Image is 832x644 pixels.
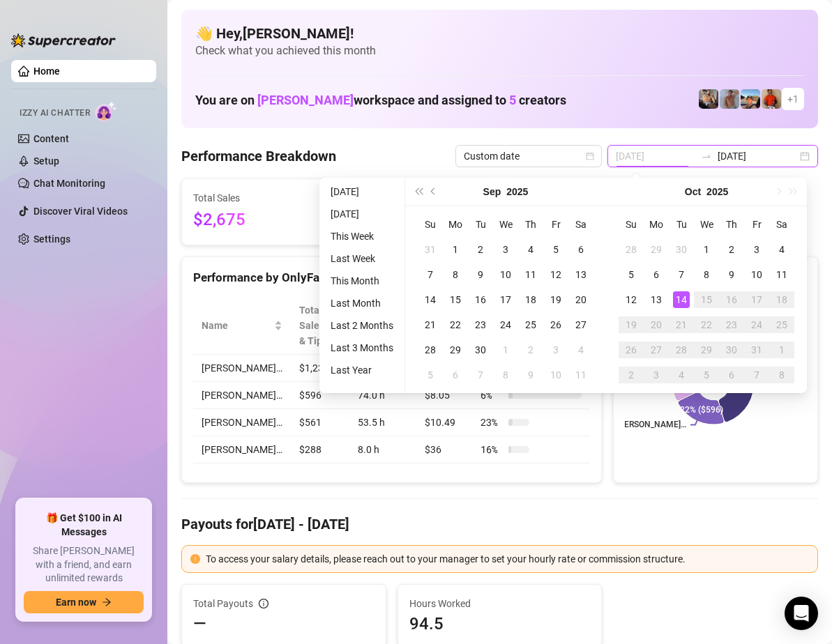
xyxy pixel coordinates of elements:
[426,178,441,206] button: Previous month (PageUp)
[648,291,665,308] div: 13
[195,43,804,59] span: Check what you achieved this month
[648,266,665,283] div: 6
[719,237,744,262] td: 2025-10-02
[648,342,665,358] div: 27
[481,442,503,457] span: 16 %
[522,241,539,258] div: 4
[497,241,514,258] div: 3
[193,409,291,436] td: [PERSON_NAME]…
[694,212,719,237] th: We
[349,382,416,409] td: 74.0 h
[694,312,719,337] td: 2025-10-22
[325,206,399,222] li: [DATE]
[744,362,769,388] td: 2025-11-07
[619,362,644,388] td: 2025-11-02
[468,312,493,337] td: 2025-09-23
[773,266,790,283] div: 11
[669,262,694,287] td: 2025-10-07
[497,342,514,358] div: 1
[464,146,593,167] span: Custom date
[769,262,794,287] td: 2025-10-11
[669,312,694,337] td: 2025-10-21
[416,409,473,436] td: $10.49
[518,312,543,337] td: 2025-09-25
[648,241,665,258] div: 29
[669,212,694,237] th: Tu
[325,183,399,200] li: [DATE]
[493,287,518,312] td: 2025-09-17
[506,178,528,206] button: Choose a year
[744,237,769,262] td: 2025-10-03
[543,337,568,362] td: 2025-10-03
[769,212,794,237] th: Sa
[418,237,443,262] td: 2025-08-31
[193,613,206,635] span: —
[698,241,715,258] div: 1
[773,367,790,383] div: 8
[33,155,59,167] a: Setup
[497,291,514,308] div: 17
[719,212,744,237] th: Th
[573,266,589,283] div: 13
[443,312,468,337] td: 2025-09-22
[497,316,514,333] div: 24
[24,544,144,585] span: Share [PERSON_NAME] with a friend, and earn unlimited rewards
[719,337,744,362] td: 2025-10-30
[694,237,719,262] td: 2025-10-01
[669,337,694,362] td: 2025-10-28
[543,212,568,237] th: Fr
[472,266,489,283] div: 9
[418,312,443,337] td: 2025-09-21
[543,262,568,287] td: 2025-09-12
[773,291,790,308] div: 18
[619,337,644,362] td: 2025-10-26
[193,436,291,463] td: [PERSON_NAME]…
[744,312,769,337] td: 2025-10-24
[418,287,443,312] td: 2025-09-14
[685,178,701,206] button: Choose a month
[443,262,468,287] td: 2025-09-08
[543,287,568,312] td: 2025-09-19
[11,33,116,47] img: logo-BBDzfeDw.svg
[644,362,669,388] td: 2025-11-03
[744,262,769,287] td: 2025-10-10
[422,342,439,358] div: 28
[619,212,644,237] th: Su
[509,93,516,107] span: 5
[422,291,439,308] div: 14
[443,287,468,312] td: 2025-09-15
[720,89,739,109] img: Joey
[623,342,640,358] div: 26
[257,93,354,107] span: [PERSON_NAME]
[33,178,105,189] a: Chat Monitoring
[701,151,712,162] span: to
[568,287,593,312] td: 2025-09-20
[291,355,349,382] td: $1,230
[325,295,399,312] li: Last Month
[418,212,443,237] th: Su
[568,262,593,287] td: 2025-09-13
[33,233,70,245] a: Settings
[698,291,715,308] div: 15
[644,312,669,337] td: 2025-10-20
[619,237,644,262] td: 2025-09-28
[787,91,799,107] span: + 1
[497,266,514,283] div: 10
[644,337,669,362] td: 2025-10-27
[619,312,644,337] td: 2025-10-19
[193,207,320,233] span: $2,675
[573,342,589,358] div: 4
[447,342,464,358] div: 29
[619,287,644,312] td: 2025-10-12
[769,312,794,337] td: 2025-10-25
[573,316,589,333] div: 27
[673,367,690,383] div: 4
[644,237,669,262] td: 2025-09-29
[673,241,690,258] div: 30
[723,367,740,383] div: 6
[694,262,719,287] td: 2025-10-08
[325,273,399,289] li: This Month
[719,287,744,312] td: 2025-10-16
[748,266,765,283] div: 10
[673,291,690,308] div: 14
